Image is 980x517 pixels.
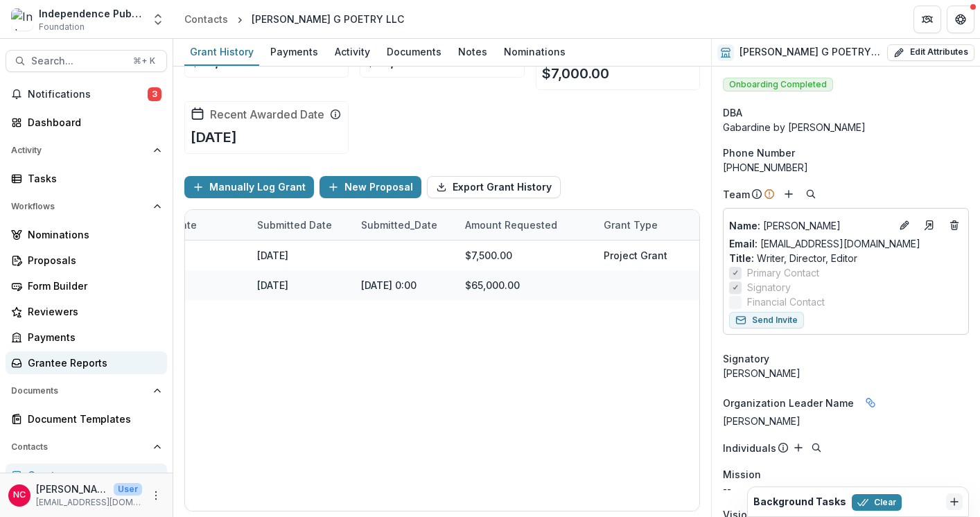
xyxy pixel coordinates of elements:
div: [PERSON_NAME] [723,366,969,380]
div: Grant Type [595,210,699,240]
a: Grantees [6,464,167,487]
button: More [148,487,164,504]
img: Independence Public Media Foundation [11,8,33,30]
button: Open Documents [6,380,167,402]
p: [PERSON_NAME] [723,414,969,428]
span: Title : [729,252,754,264]
p: $7,000.00 [542,63,609,84]
button: Open entity switcher [148,6,168,33]
span: Organization Leader Name [723,396,854,410]
div: Nuala Cabral [13,491,26,500]
p: Individuals [723,441,776,455]
button: Add [780,186,797,202]
p: [PERSON_NAME] [36,482,108,496]
span: Name : [729,220,760,231]
div: Project Grant [604,248,667,263]
button: Partners [913,6,941,33]
div: Nominations [28,227,156,242]
a: Email: [EMAIL_ADDRESS][DOMAIN_NAME] [729,236,920,251]
div: Proposals [28,253,156,268]
a: Grant History [184,39,259,66]
div: ⌘ + K [130,53,158,69]
div: Documents [381,42,447,62]
div: Submitted_Date [353,210,457,240]
a: Reviewers [6,300,167,323]
div: End Date [145,210,249,240]
button: Export Grant History [427,176,561,198]
button: Deletes [946,217,963,234]
button: Open Workflows [6,195,167,218]
div: Notes [453,42,493,62]
button: Search... [6,50,167,72]
div: Grantees [28,468,156,482]
p: Team [723,187,750,202]
p: [PERSON_NAME] [729,218,891,233]
div: $65,000.00 [465,278,520,292]
button: Edit Attributes [887,44,974,61]
div: Dashboard [28,115,156,130]
a: Activity [329,39,376,66]
button: New Proposal [320,176,421,198]
button: Dismiss [946,493,963,510]
div: Payments [265,42,324,62]
div: Payments [28,330,156,344]
span: Foundation [39,21,85,33]
div: Independence Public Media Foundation [39,6,143,21]
button: Edit [896,217,913,234]
span: Signatory [747,280,791,295]
span: Signatory [723,351,769,366]
button: Linked binding [859,392,882,414]
div: [DATE] [257,248,288,263]
nav: breadcrumb [179,9,410,29]
div: [DATE] [257,278,288,292]
p: Writer, Director, Editor [729,251,963,265]
button: Open Activity [6,139,167,161]
p: [EMAIL_ADDRESS][DOMAIN_NAME] [36,496,142,509]
span: DBA [723,105,742,120]
a: Dashboard [6,111,167,134]
a: Tasks [6,167,167,190]
div: Form Builder [28,279,156,293]
a: Nominations [6,223,167,246]
div: Activity [329,42,376,62]
div: Submitted Date [249,218,340,232]
a: Go to contact [918,214,940,236]
a: Payments [265,39,324,66]
div: [PERSON_NAME] G POETRY LLC [252,12,404,26]
a: Notes [453,39,493,66]
div: [PHONE_NUMBER] [723,160,969,175]
span: Notifications [28,89,148,100]
span: Contacts [11,442,148,452]
p: [DATE] [191,127,237,148]
a: Documents [381,39,447,66]
h2: Background Tasks [753,496,846,508]
button: Send Invite [729,312,804,328]
div: Submitted_Date [353,218,446,232]
div: Gabardine by [PERSON_NAME] [723,120,969,134]
div: Submitted Date [249,210,353,240]
a: Name: [PERSON_NAME] [729,218,891,233]
button: Clear [852,494,902,511]
a: Contacts [179,9,234,29]
button: Notifications3 [6,83,167,105]
span: Activity [11,146,148,155]
div: Tasks [28,171,156,186]
span: Search... [31,55,125,67]
a: Form Builder [6,274,167,297]
div: Grant History [184,42,259,62]
a: Payments [6,326,167,349]
div: Amount Requested [457,210,595,240]
a: Document Templates [6,408,167,430]
button: Search [803,186,819,202]
span: Financial Contact [747,295,825,309]
a: Grantee Reports [6,351,167,374]
div: Contacts [184,12,228,26]
button: Open Contacts [6,436,167,458]
div: Reviewers [28,304,156,319]
span: Email: [729,238,758,249]
div: Amount Requested [457,218,566,232]
div: Nominations [498,42,571,62]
